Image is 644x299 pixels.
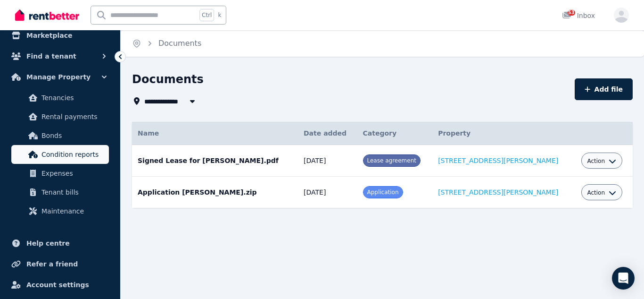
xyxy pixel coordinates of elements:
[562,11,595,20] div: Inbox
[41,111,105,122] span: Rental payments
[41,92,105,103] span: Tenancies
[587,157,616,165] button: Action
[121,30,213,57] nav: Breadcrumb
[132,72,204,87] h1: Documents
[587,189,616,196] button: Action
[438,157,558,164] a: [STREET_ADDRESS][PERSON_NAME]
[26,71,91,83] span: Manage Property
[199,9,214,21] span: Ctrl
[11,107,109,126] a: Rental payments
[41,187,105,198] span: Tenant bills
[367,189,399,196] span: Application
[11,88,109,107] a: Tenancies
[11,183,109,202] a: Tenant bills
[158,39,201,48] a: Documents
[41,168,105,179] span: Expenses
[41,130,105,141] span: Bonds
[26,51,76,62] span: Find a tenant
[26,279,89,290] span: Account settings
[587,157,605,165] span: Action
[587,189,605,196] span: Action
[26,258,78,270] span: Refer a friend
[8,26,113,45] a: Marketplace
[438,188,558,196] a: [STREET_ADDRESS][PERSON_NAME]
[138,129,159,137] span: Name
[298,122,357,145] th: Date added
[11,145,109,164] a: Condition reports
[575,78,633,100] button: Add file
[8,255,113,273] a: Refer a friend
[298,145,357,177] td: [DATE]
[298,177,357,208] td: [DATE]
[8,234,113,253] a: Help centre
[11,164,109,183] a: Expenses
[612,267,635,290] div: Open Intercom Messenger
[26,238,70,249] span: Help centre
[132,177,298,208] td: Application [PERSON_NAME].zip
[432,122,576,145] th: Property
[8,47,113,66] button: Find a tenant
[11,202,109,221] a: Maintenance
[41,205,105,217] span: Maintenance
[8,275,113,294] a: Account settings
[15,8,79,22] img: RentBetter
[11,126,109,145] a: Bonds
[568,10,575,16] span: 53
[8,68,113,86] button: Manage Property
[367,157,416,164] span: Lease agreement
[41,149,105,160] span: Condition reports
[357,122,433,145] th: Category
[26,30,72,41] span: Marketplace
[218,11,221,19] span: k
[132,145,298,177] td: Signed Lease for [PERSON_NAME].pdf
